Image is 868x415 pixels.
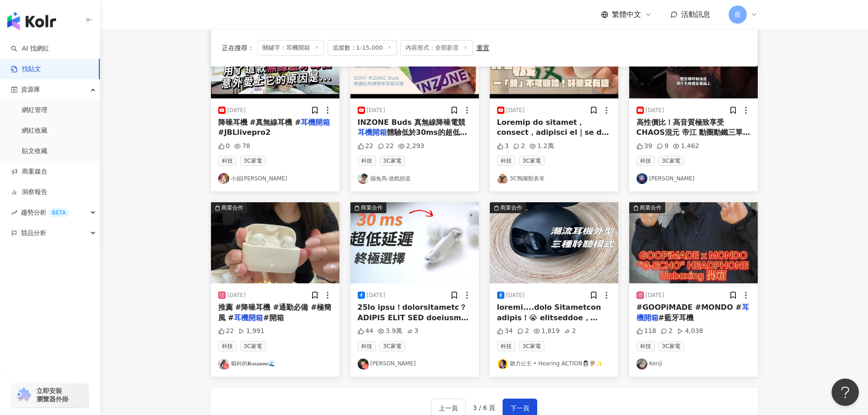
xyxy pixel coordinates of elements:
a: KOL Avatar貓科的𝐑𝐨𝐱𝐚𝐧𝐧𝐞🌊 [218,359,332,369]
span: #開箱 [263,313,283,322]
span: 降噪耳機 #真無線耳機 # [218,118,301,127]
div: 22 [358,142,374,151]
div: 118 [637,327,657,336]
div: 1.2萬 [529,142,554,151]
div: 商業合作 [361,203,383,212]
div: 22 [218,327,234,336]
img: KOL Avatar [218,173,229,184]
span: 關鍵字：耳機開箱 [257,40,324,56]
a: searchAI 找網紅 [11,44,49,53]
div: [DATE] [646,107,664,114]
div: 2 [564,327,576,336]
div: 商業合作 [500,203,522,212]
span: 科技 [637,341,655,351]
span: 追蹤數：1-15,000 [328,40,397,56]
span: 3C家電 [380,341,405,351]
div: [DATE] [646,292,664,299]
div: 1,991 [238,327,264,336]
span: #GOOPiMADE #MONDO # [637,303,742,312]
span: 3C家電 [658,341,684,351]
div: 4,038 [677,327,703,336]
div: [DATE] [367,107,385,114]
div: 34 [497,327,513,336]
span: 競品分析 [21,223,46,243]
img: KOL Avatar [637,359,647,369]
div: 0 [218,142,230,151]
span: 資源庫 [21,79,40,100]
mark: 耳機開箱 [637,303,749,322]
span: 科技 [218,341,236,351]
img: KOL Avatar [497,359,508,369]
div: 3 [407,327,419,336]
span: 內容形式：全部影音 [401,40,473,56]
mark: 耳機開箱 [234,313,263,322]
a: KOL Avatar3C鴨嘴獸表哥 [497,173,611,184]
div: 22 [378,142,394,151]
span: 3C家電 [519,341,544,351]
span: 體驗低於30ms的超低延遲! [358,128,467,147]
a: 網紅管理 [22,106,47,115]
div: 44 [358,327,374,336]
span: 3C家電 [519,156,544,166]
img: KOL Avatar [358,173,369,184]
span: 正在搜尋 ： [222,44,254,51]
div: 39 [637,142,652,151]
a: KOL Avatar[PERSON_NAME] [637,173,750,184]
a: 商案媒合 [11,167,47,176]
span: 3 / 6 頁 [473,404,496,411]
div: 1,462 [673,142,699,151]
div: [DATE] [227,107,246,114]
span: 科技 [637,156,655,166]
span: 3C家電 [658,156,684,166]
span: 繁體中文 [612,10,641,20]
div: 9 [657,142,668,151]
span: 高性價比！高音質極致享受 CHAOS混元 帝江 動圈動鐵三單元 入耳式監聽耳機 開箱體驗 | Ft. CHAOS混元 #iem #耳機推薦 #監聽耳機[CHAOS 混元] 帝江 動圈動鐵三單元 ... [637,118,750,280]
mark: 耳機開箱 [301,118,330,127]
span: #JBLlivepro2 [218,128,271,137]
a: chrome extension立即安裝 瀏覽器外掛 [12,383,88,407]
div: 重置 [477,44,489,51]
a: KOL Avatar賜兔馬-遊戲頻道 [358,173,472,184]
div: 3 [497,142,509,151]
img: post-image [490,202,618,283]
div: 商業合作 [221,203,243,212]
span: 下一頁 [510,403,529,414]
span: 推薦 #降噪耳機 #通勤必備 #極簡風 # [218,303,332,322]
div: [DATE] [227,292,246,299]
button: 商業合作 [211,202,339,283]
button: 商業合作 [490,202,618,283]
span: 科技 [497,156,515,166]
span: 科技 [358,156,376,166]
img: KOL Avatar [497,173,508,184]
img: post-image [350,202,479,283]
a: KOL Avatar小姐[PERSON_NAME] [218,173,332,184]
img: post-image [629,202,758,283]
span: 3C家電 [240,341,266,351]
a: KOL Avatar聽力公主 • Hearing ACTION👩🏻‍⚕️🦻🏼✨ [497,359,611,369]
div: 78 [234,142,250,151]
span: 趨勢分析 [21,202,69,223]
div: [DATE] [506,107,525,114]
div: 商業合作 [640,203,662,212]
iframe: Help Scout Beacon - Open [832,379,859,406]
a: KOL AvatarKenji [637,359,750,369]
div: 2 [661,327,673,336]
div: [DATE] [506,292,525,299]
span: 科技 [497,341,515,351]
div: BETA [48,208,69,217]
img: logo [7,12,56,30]
a: 貼文收藏 [22,147,47,156]
div: [DATE] [367,292,385,299]
a: 找貼文 [11,65,41,74]
div: 3.9萬 [378,327,402,336]
span: 上一頁 [439,403,458,414]
div: 2 [513,142,525,151]
img: KOL Avatar [358,359,369,369]
span: 立即安裝 瀏覽器外掛 [36,387,68,403]
div: 2,293 [398,142,424,151]
span: 科技 [358,341,376,351]
span: 活動訊息 [681,10,710,19]
div: 2 [517,327,529,336]
button: 商業合作 [350,202,479,283]
img: KOL Avatar [637,173,647,184]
